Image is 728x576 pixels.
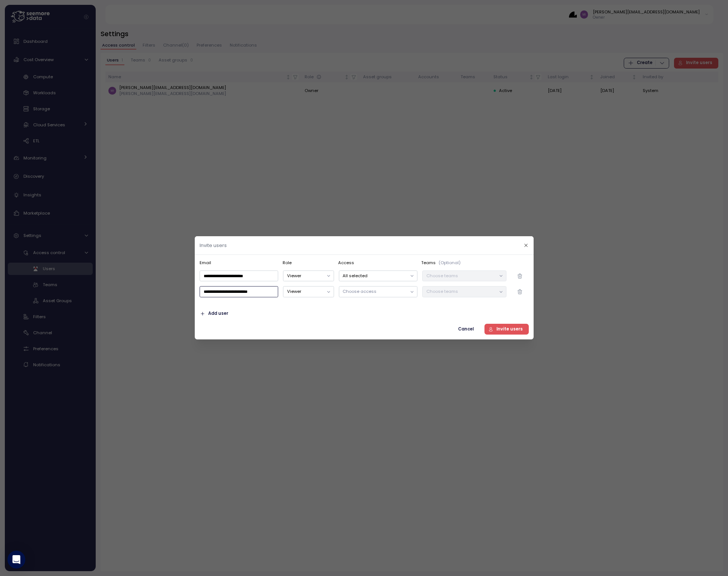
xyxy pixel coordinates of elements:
[283,260,335,266] p: Role
[421,260,528,266] div: Teams
[458,324,473,334] span: Cancel
[496,324,523,334] span: Invite users
[343,273,407,279] p: All selected
[438,260,460,266] p: (Optional)
[452,324,479,335] button: Cancel
[200,308,229,319] button: Add user
[283,287,334,297] button: Viewer
[7,551,25,569] div: Open Intercom Messenger
[200,243,227,248] h2: Invite users
[343,288,407,294] p: Choose access
[426,288,495,294] p: Choose teams
[200,260,280,266] p: Email
[283,270,334,281] button: Viewer
[426,273,495,279] p: Choose teams
[484,324,529,335] button: Invite users
[338,260,418,266] p: Access
[208,308,228,319] span: Add user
